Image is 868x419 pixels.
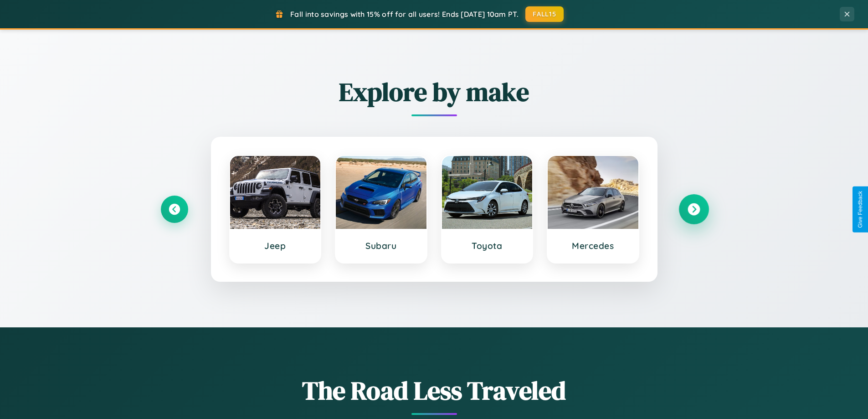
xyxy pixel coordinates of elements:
[161,373,708,408] h1: The Road Less Traveled
[525,6,564,22] button: FALL15
[290,10,519,19] span: Fall into savings with 15% off for all users! Ends [DATE] 10am PT.
[557,240,629,251] h3: Mercedes
[161,74,708,109] h2: Explore by make
[451,240,524,251] h3: Toyota
[345,240,417,251] h3: Subaru
[857,191,863,228] div: Give Feedback
[239,240,312,251] h3: Jeep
